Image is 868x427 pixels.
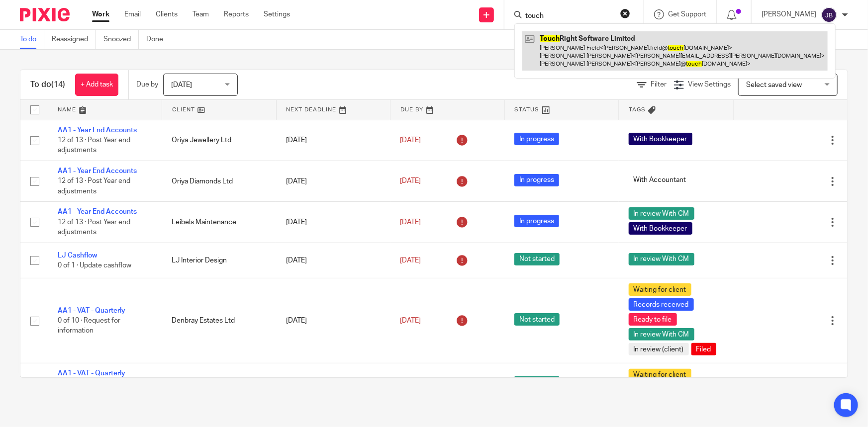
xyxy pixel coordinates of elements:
p: Due by [136,80,158,89]
td: [DATE] [276,278,390,363]
span: In review With CM [629,253,694,265]
a: Team [193,9,209,19]
a: Clients [156,9,178,19]
a: AA1 - Year End Accounts [58,208,137,215]
span: In review With CM [629,328,694,341]
span: 0 of 1 · Update cashflow [58,262,131,269]
span: [DATE] [400,317,421,324]
a: To do [20,30,44,49]
span: 12 of 13 · Post Year end adjustments [58,219,130,236]
span: In review (client) [629,343,689,355]
a: Snoozed [103,30,139,49]
span: (14) [51,81,65,88]
a: AA1 - VAT - Quarterly [58,307,125,314]
td: [DATE] [276,363,390,404]
span: [DATE] [400,137,421,144]
a: AA1 - Year End Accounts [58,168,137,174]
a: LJ Cashflow [58,252,97,259]
a: AA1 - VAT - Quarterly [58,370,125,377]
span: Get Support [668,11,706,18]
span: 0 of 10 · Request for information [58,317,120,335]
span: [DATE] [400,219,421,226]
a: AA1 - Year End Accounts [58,127,137,134]
button: Clear [620,8,630,18]
span: Not started [514,253,560,265]
a: Work [92,9,109,19]
span: Filter [651,81,667,88]
a: Done [146,30,171,49]
img: Pixie [20,8,70,21]
span: Not started [514,313,560,326]
span: In review With CM [629,207,694,220]
span: Waiting for client [629,283,691,296]
span: With Accountant [629,174,691,186]
span: In progress [514,133,559,145]
span: Records received [629,298,694,311]
span: Not started [514,376,560,389]
td: [DATE] [276,120,390,161]
td: Oriya Jewellery Ltd [162,120,277,161]
span: 12 of 13 · Post Year end adjustments [58,137,130,154]
span: In progress [514,174,559,186]
span: View Settings [688,81,731,88]
span: With Bookkeeper [629,133,692,145]
span: With Bookkeeper [629,222,692,235]
a: Reassigned [52,30,96,49]
span: 12 of 13 · Post Year end adjustments [58,178,130,195]
td: [DATE] [276,202,390,243]
span: Select saved view [746,82,802,88]
span: Waiting for client [629,369,691,381]
p: [PERSON_NAME] [762,9,816,19]
span: [DATE] [171,82,192,88]
input: Search [524,12,614,21]
a: Email [124,9,141,19]
a: + Add task [75,74,118,96]
td: [DATE] [276,161,390,201]
span: In progress [514,215,559,227]
span: [DATE] [400,178,421,185]
span: Filed [691,343,716,355]
span: [DATE] [400,257,421,264]
img: svg%3E [821,7,837,23]
h1: To do [30,80,65,90]
span: Ready to file [629,313,677,326]
td: Oriya Diamonds Ltd [162,161,277,201]
span: Tags [629,107,646,112]
a: Settings [264,9,290,19]
td: LJ Interior Design [162,243,277,278]
td: Leibels Maintenance [162,202,277,243]
td: Denbray Estates Ltd [162,278,277,363]
a: Reports [224,9,249,19]
td: Uks Estates Ltd [162,363,277,404]
td: [DATE] [276,243,390,278]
